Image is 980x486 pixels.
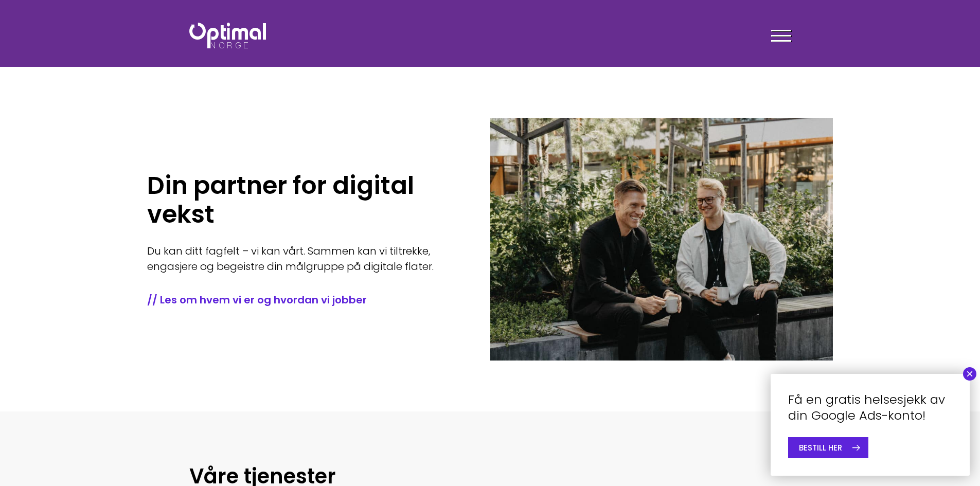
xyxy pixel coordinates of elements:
[147,171,459,229] h1: Din partner for digital vekst
[147,293,459,307] a: // Les om hvem vi er og hvordan vi jobber
[788,437,868,458] a: BESTILL HER
[963,367,976,381] button: Close
[788,391,952,423] h4: Få en gratis helsesjekk av din Google Ads-konto!
[189,23,266,48] img: Optimal Norge
[147,243,459,274] p: Du kan ditt fagfelt – vi kan vårt. Sammen kan vi tiltrekke, engasjere og begeistre din målgruppe ...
